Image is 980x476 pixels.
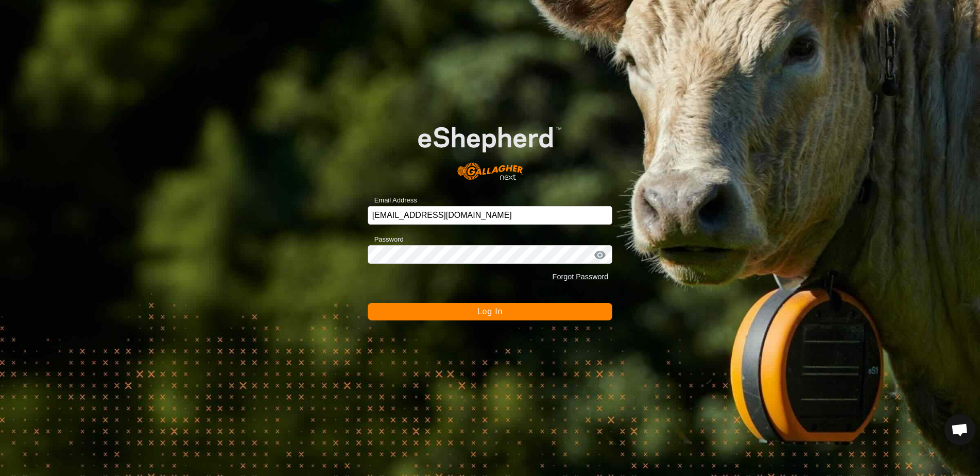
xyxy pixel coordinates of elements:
a: Open chat [944,414,975,445]
img: E-shepherd Logo [392,106,588,190]
label: Email Address [368,195,417,206]
a: Forgot Password [553,273,609,281]
button: Log In [368,303,613,320]
span: Log In [477,307,503,316]
input: Email Address [368,206,613,225]
label: Password [368,234,404,245]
